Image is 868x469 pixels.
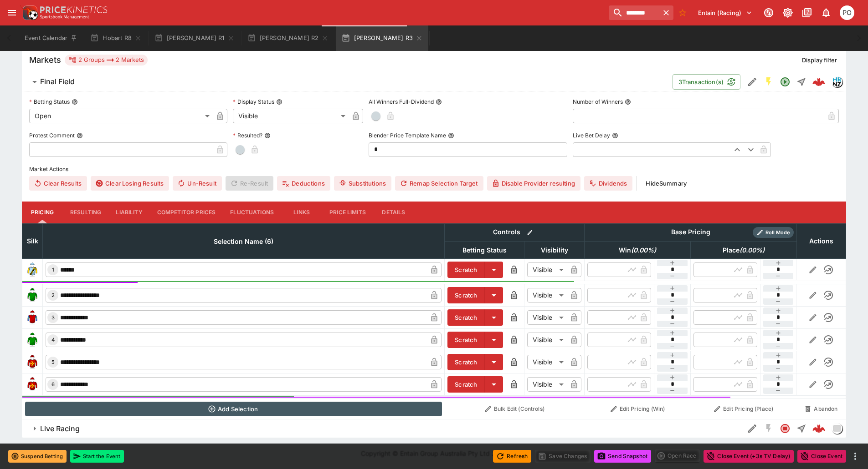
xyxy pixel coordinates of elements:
div: Open [29,109,213,123]
button: Scratch [447,354,485,370]
p: Resulted? [233,131,262,139]
button: Remap Selection Target [395,176,483,191]
button: Price Limits [322,202,373,223]
button: Add Selection [25,402,442,416]
button: Pricing [22,202,63,223]
button: Details [373,202,414,223]
span: Re-Result [226,176,273,191]
button: Scratch [447,332,485,348]
span: 3 [50,314,56,321]
div: Philip OConnor [840,5,854,20]
p: All Winners Full-Dividend [369,98,434,106]
button: Disable Provider resulting [487,176,580,191]
button: Display filter [796,53,842,67]
button: Refresh [493,450,531,463]
img: hrnz [832,77,842,87]
button: more [850,451,861,462]
p: Protest Comment [29,131,75,139]
img: runner 4 [25,333,40,347]
button: Number of Winners [625,99,631,105]
button: Suspend Betting [8,450,67,463]
img: runner 1 [25,262,40,277]
img: Sportsbook Management [40,15,89,19]
th: Controls [445,223,585,241]
button: Protest Comment [77,132,83,139]
button: Scratch [447,376,485,393]
div: liveracing [832,423,842,434]
span: Win(0.00%) [609,245,666,256]
span: Visibility [531,245,578,256]
button: SGM Disabled [760,420,777,437]
span: Betting Status [452,245,517,256]
svg: Closed [780,423,791,434]
h6: Final Field [40,77,75,86]
button: Toggle light/dark mode [780,5,796,21]
div: Visible [527,262,567,277]
button: Clear Results [29,176,87,191]
button: Send Snapshot [594,450,651,463]
div: hrnz [832,76,842,87]
button: Select Tenant [693,5,758,20]
button: Final Field [22,73,673,91]
div: Visible [527,310,567,325]
span: 6 [50,381,56,388]
img: liveracing [832,424,842,434]
button: Clear Losing Results [91,176,169,191]
button: Close Event [797,450,846,463]
button: Straight [793,420,810,437]
button: Start the Event [70,450,124,463]
span: 1 [50,267,56,273]
span: Place(0.00%) [713,245,775,256]
em: ( 0.00 %) [631,245,656,256]
button: Philip OConnor [837,3,857,23]
button: open drawer [4,5,20,21]
img: logo-cerberus--red.svg [812,76,825,88]
button: Betting Status [72,99,78,105]
button: Edit Detail [744,74,760,90]
p: Blender Price Template Name [369,131,446,139]
button: Blender Price Template Name [448,132,454,139]
em: ( 0.00 %) [740,245,765,256]
div: 2 Groups 2 Markets [68,55,144,66]
button: Display Status [276,99,282,105]
button: Scratch [447,287,485,303]
div: Visible [527,288,567,303]
button: Notifications [818,5,834,21]
button: Scratch [447,309,485,326]
div: ca68c742-64ee-41e5-879a-64a117a6f44d [812,76,825,88]
button: Bulk Edit (Controls) [447,402,582,416]
button: Fluctuations [223,202,281,223]
button: Hobart R8 [85,25,147,51]
span: 2 [50,292,56,298]
button: [PERSON_NAME] R1 [149,25,240,51]
button: [PERSON_NAME] R3 [336,25,428,51]
p: Betting Status [29,98,70,106]
button: Open [777,74,793,90]
p: Number of Winners [573,98,623,106]
h6: Live Racing [40,424,80,434]
button: Straight [793,74,810,90]
div: split button [655,449,700,462]
div: a5b7b957-e434-43a5-87ce-42d0a53e306d [812,422,825,435]
button: HideSummary [640,176,692,191]
p: Display Status [233,98,274,106]
button: Resulting [63,202,108,223]
span: 5 [50,359,56,365]
button: Documentation [799,5,815,21]
label: Market Actions [29,162,839,176]
button: All Winners Full-Dividend [436,99,442,105]
button: Resulted? [264,132,271,139]
button: Links [281,202,322,223]
a: ca68c742-64ee-41e5-879a-64a117a6f44d [810,73,828,91]
input: search [609,5,659,20]
button: Substitutions [334,176,391,191]
p: Live Bet Delay [573,131,610,139]
button: Live Racing [22,419,744,438]
button: Un-Result [173,176,221,191]
button: [PERSON_NAME] R2 [242,25,334,51]
button: Connected to PK [760,5,777,21]
button: Closed [777,420,793,437]
th: Actions [796,223,846,258]
img: runner 6 [25,377,40,392]
h5: Markets [29,55,61,65]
